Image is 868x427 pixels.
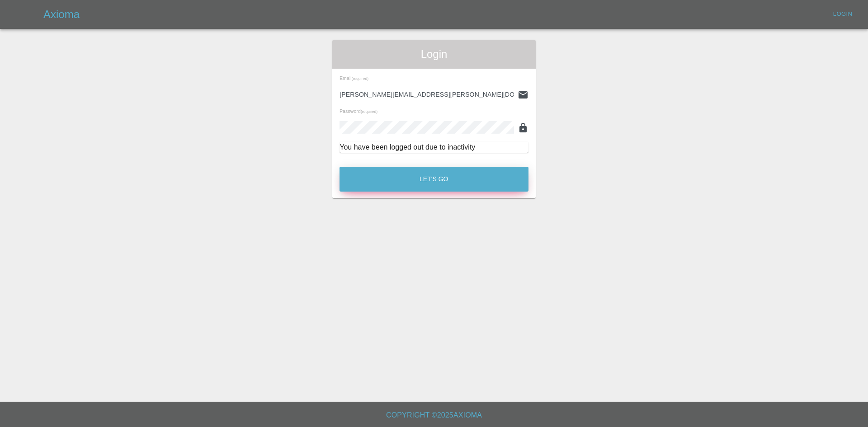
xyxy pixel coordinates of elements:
span: Password [340,108,377,114]
span: Login [340,47,528,61]
h5: Axioma [43,7,80,22]
a: Login [828,7,857,21]
button: Let's Go [340,167,528,192]
span: Email [340,75,368,81]
div: You have been logged out due to inactivity [340,142,528,153]
h6: Copyright © 2025 Axioma [7,409,861,422]
small: (required) [361,110,377,114]
small: (required) [352,77,368,81]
